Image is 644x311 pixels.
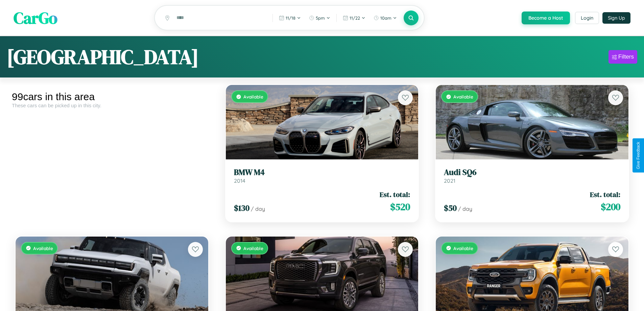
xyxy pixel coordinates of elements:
h1: [GEOGRAPHIC_DATA] [7,43,199,71]
span: Available [243,94,263,99]
span: $ 50 [444,202,457,214]
span: $ 520 [390,200,410,214]
span: / day [458,205,472,212]
button: Sign Up [602,12,630,24]
div: These cars can be picked up in this city. [12,103,212,108]
span: 10am [380,15,391,21]
button: Filters [609,50,637,64]
button: Login [575,12,599,24]
span: / day [251,205,265,212]
h3: Audi SQ6 [444,168,620,177]
button: 11/22 [339,13,369,23]
div: Give Feedback [636,142,641,169]
span: Est. total: [380,190,410,199]
span: $ 200 [601,200,620,214]
span: Available [243,245,263,251]
div: Filters [618,53,634,60]
a: Audi SQ62021 [444,168,620,184]
span: CarGo [14,7,57,29]
button: 10am [370,13,400,23]
h3: BMW M4 [234,168,410,177]
button: 11/18 [276,13,304,23]
span: $ 130 [234,202,249,214]
button: Become a Host [522,12,570,24]
a: BMW M42014 [234,168,410,184]
span: 2021 [444,177,455,184]
span: Est. total: [590,190,620,199]
button: 5pm [306,13,334,23]
span: 5pm [316,15,325,21]
div: 99 cars in this area [12,91,212,103]
span: Available [33,245,53,251]
span: 11 / 18 [286,15,295,21]
span: Available [453,245,473,251]
span: Available [453,94,473,99]
span: 2014 [234,177,245,184]
span: 11 / 22 [350,15,360,21]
